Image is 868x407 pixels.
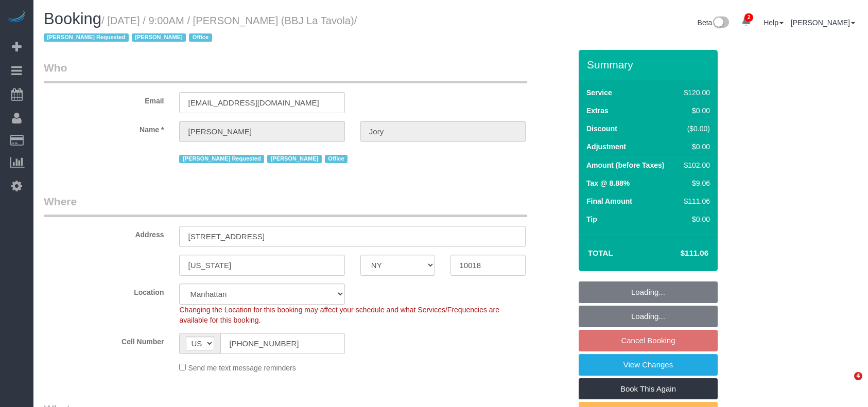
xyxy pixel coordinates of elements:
a: 2 [736,10,756,33]
span: Office [325,155,348,163]
a: Help [763,19,784,27]
a: [PERSON_NAME] [791,19,855,27]
span: [PERSON_NAME] Requested [179,155,264,163]
span: 2 [744,13,753,22]
label: Discount [586,123,617,134]
span: Office [189,33,212,42]
label: Final Amount [586,196,632,206]
span: 4 [854,372,862,380]
label: Adjustment [586,141,626,152]
span: [PERSON_NAME] Requested [44,33,129,42]
strong: Total [588,249,613,257]
input: Cell Number [220,333,344,354]
iframe: Intercom live chat [833,372,858,397]
div: $102.00 [680,160,710,170]
div: ($0.00) [680,123,710,134]
div: $0.00 [680,105,710,116]
label: Email [36,92,171,106]
h4: $111.06 [650,249,708,258]
div: $0.00 [680,141,710,152]
label: Name * [36,121,171,135]
small: / [DATE] / 9:00AM / [PERSON_NAME] (BBJ La Tavola) [44,15,357,44]
span: Changing the Location for this booking may affect your schedule and what Services/Frequencies are... [179,306,499,324]
a: Book This Again [579,378,718,400]
input: Email [179,92,344,113]
label: Service [586,87,612,98]
h3: Summary [587,59,713,70]
label: Extras [586,105,609,116]
div: $0.00 [680,214,710,224]
div: $9.06 [680,178,710,188]
input: First Name [179,121,344,142]
label: Tax @ 8.88% [586,178,630,188]
label: Tip [586,214,597,224]
label: Location [36,284,171,297]
input: Zip Code [450,255,526,276]
div: $120.00 [680,87,710,98]
input: City [179,255,344,276]
div: $111.06 [680,196,710,206]
a: View Changes [579,354,718,376]
span: [PERSON_NAME] [132,33,186,42]
span: Booking [44,10,101,28]
span: [PERSON_NAME] [267,155,321,163]
img: New interface [712,16,729,30]
img: Automaid Logo [6,10,27,25]
label: Cell Number [36,333,171,347]
label: Amount (before Taxes) [586,160,664,170]
input: Last Name [360,121,526,142]
legend: Where [44,194,527,217]
span: Send me text message reminders [188,364,296,372]
label: Address [36,226,171,240]
a: Beta [698,19,730,27]
legend: Who [44,60,527,83]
